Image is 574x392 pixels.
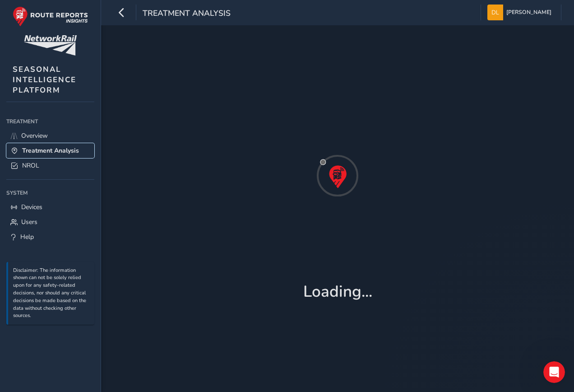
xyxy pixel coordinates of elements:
span: NROL [22,161,39,170]
h1: Loading... [303,282,372,301]
img: diamond-layout [487,5,503,20]
a: Treatment Analysis [6,143,94,158]
a: Users [6,215,94,229]
div: System [6,186,94,200]
span: Overview [21,131,48,140]
img: customer logo [24,35,77,56]
a: NROL [6,158,94,173]
button: [PERSON_NAME] [487,5,555,20]
span: [PERSON_NAME] [506,5,551,20]
span: Devices [21,203,42,211]
a: Devices [6,200,94,215]
p: Disclaimer: The information shown can not be solely relied upon for any safety-related decisions,... [13,267,90,320]
span: Treatment Analysis [22,146,79,155]
span: Treatment Analysis [143,8,231,20]
a: Overview [6,128,94,143]
img: rr logo [13,6,88,27]
iframe: Intercom live chat [543,361,565,383]
span: Users [21,218,37,226]
span: SEASONAL INTELLIGENCE PLATFORM [13,64,76,95]
div: Treatment [6,115,94,128]
span: Help [20,233,34,241]
a: Help [6,229,94,244]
